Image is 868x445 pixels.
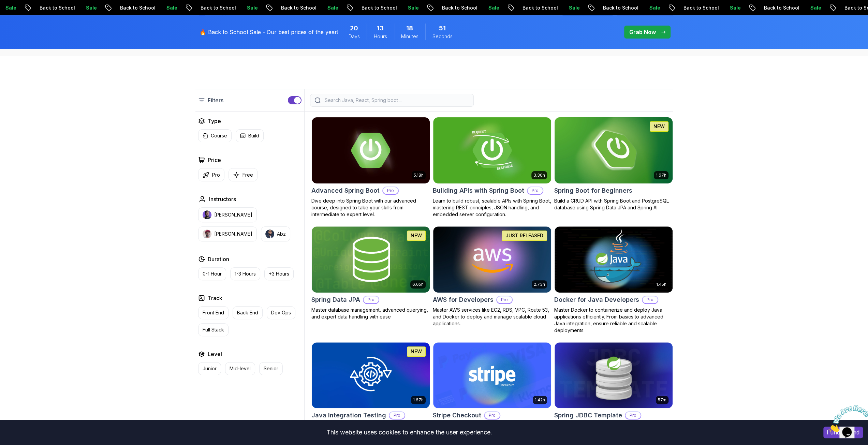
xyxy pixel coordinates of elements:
img: Advanced Spring Boot card [312,117,430,183]
p: 2.73h [534,282,545,287]
a: Stripe Checkout card1.42hStripe CheckoutProAccept payments from your customers with Stripe Checkout. [433,342,551,436]
span: Minutes [401,33,418,40]
p: Pro [212,172,220,178]
p: NEW [411,348,422,355]
img: Stripe Checkout card [433,342,551,409]
p: Sale [559,4,581,11]
p: Pro [389,412,404,419]
p: NEW [411,232,422,239]
img: Spring JDBC Template card [555,342,673,409]
p: 1-3 Hours [235,270,256,277]
span: Seconds [432,33,453,40]
input: Search Java, React, Spring boot ... [323,97,469,104]
a: Docker for Java Developers card1.45hDocker for Java DevelopersProMaster Docker to containerize an... [554,226,673,334]
p: Sale [479,4,500,11]
p: Senior [264,365,278,372]
p: 1.67h [413,397,424,403]
p: Sale [720,4,742,11]
img: Docker for Java Developers card [555,226,673,293]
p: +3 Hours [269,270,289,277]
img: Building APIs with Spring Boot card [433,117,551,183]
p: 0-1 Hour [203,270,222,277]
p: Pro [383,187,398,194]
p: Sale [318,4,339,11]
span: 18 Minutes [406,24,413,33]
p: 6.65h [412,282,424,287]
p: [PERSON_NAME] [214,211,252,218]
h2: Docker for Java Developers [554,295,639,305]
h2: Price [208,156,221,164]
p: Front End [203,309,224,316]
img: Spring Boot for Beginners card [551,116,675,185]
button: 1-3 Hours [230,267,260,280]
p: Dive deep into Spring Boot with our advanced course, designed to take your skills from intermedia... [311,197,430,218]
h2: AWS for Developers [433,295,494,305]
p: Sale [800,4,822,11]
img: instructor img [203,229,211,238]
p: Sale [639,4,661,11]
button: Pro [198,168,224,181]
p: JUST RELEASED [505,232,543,239]
p: Back to School [352,4,398,11]
p: Pro [643,296,658,303]
button: Junior [198,362,221,375]
a: Advanced Spring Boot card5.18hAdvanced Spring BootProDive deep into Spring Boot with our advanced... [311,117,430,218]
p: Master AWS services like EC2, RDS, VPC, Route 53, and Docker to deploy and manage scalable cloud ... [433,307,551,327]
h2: Spring Boot for Beginners [554,186,632,195]
p: Course [211,132,227,139]
p: Pro [528,187,543,194]
h2: Level [208,350,222,358]
span: Hours [374,33,387,40]
a: Spring JDBC Template card57mSpring JDBC TemplateProLearn how to use JDBC Template to simplify dat... [554,342,673,436]
p: Sale [237,4,259,11]
button: Back End [233,306,263,319]
span: 20 Days [350,24,358,33]
a: Spring Boot for Beginners card1.67hNEWSpring Boot for BeginnersBuild a CRUD API with Spring Boot ... [554,117,673,211]
p: Junior [203,365,217,372]
a: Spring Data JPA card6.65hNEWSpring Data JPAProMaster database management, advanced querying, and ... [311,226,430,320]
p: Build a CRUD API with Spring Boot and PostgreSQL database using Spring Data JPA and Spring AI [554,197,673,211]
p: Pro [626,412,641,419]
p: Sale [398,4,420,11]
p: Pro [497,296,512,303]
button: Dev Ops [267,306,295,319]
button: 0-1 Hour [198,267,226,280]
p: Back to School [271,4,318,11]
p: 1.67h [656,173,666,178]
h2: Building APIs with Spring Boot [433,186,524,195]
p: Abz [277,231,286,237]
iframe: chat widget [826,402,868,435]
button: +3 Hours [264,267,294,280]
p: Back to School [432,4,479,11]
p: Learn to build robust, scalable APIs with Spring Boot, mastering REST principles, JSON handling, ... [433,197,551,218]
button: Build [236,129,264,142]
p: Mid-level [230,365,251,372]
p: 5.18h [414,173,424,178]
a: Java Integration Testing card1.67hNEWJava Integration TestingProMaster Java integration testing w... [311,342,430,443]
h2: Type [208,117,221,125]
p: Grab Now [629,28,656,36]
img: Chat attention grabber [3,3,45,30]
p: 57m [658,397,666,403]
span: Days [349,33,360,40]
button: Accept cookies [823,427,863,438]
h2: Advanced Spring Boot [311,186,380,195]
h2: Spring Data JPA [311,295,360,305]
p: 3.30h [533,173,545,178]
p: Back to School [674,4,720,11]
span: 13 Hours [377,24,384,33]
img: instructor img [203,210,211,219]
img: AWS for Developers card [433,226,551,293]
p: Sale [76,4,98,11]
h2: Spring JDBC Template [554,411,622,420]
p: NEW [653,123,665,130]
p: Back to School [191,4,237,11]
button: Front End [198,306,229,319]
h2: Track [208,294,222,302]
button: Full Stack [198,323,229,336]
p: Full Stack [203,326,224,333]
p: Back to School [513,4,559,11]
p: 1.42h [535,397,545,403]
a: Building APIs with Spring Boot card3.30hBuilding APIs with Spring BootProLearn to build robust, s... [433,117,551,218]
